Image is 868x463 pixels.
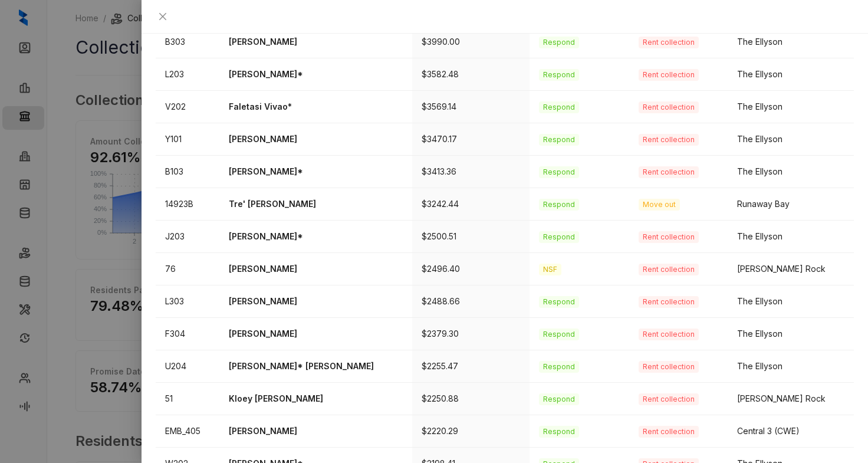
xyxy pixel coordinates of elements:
[737,262,844,275] div: [PERSON_NAME] Rock
[229,68,403,81] p: [PERSON_NAME]*
[539,393,579,405] span: Respond
[229,295,403,308] p: [PERSON_NAME]
[539,329,579,340] span: Respond
[156,26,219,58] td: B303
[156,285,219,318] td: L303
[422,35,521,48] p: $3990.00
[229,100,403,113] p: Faletasi Vivao*
[737,133,844,146] div: The Ellyson
[422,262,521,275] p: $2496.40
[639,426,699,438] span: Rent collection
[156,156,219,188] td: B103
[156,350,219,383] td: U204
[422,68,521,81] p: $3582.48
[158,12,167,21] span: close
[156,9,170,24] button: Close
[156,221,219,253] td: J203
[737,295,844,308] div: The Ellyson
[229,262,403,275] p: [PERSON_NAME]
[639,393,699,405] span: Rent collection
[639,69,699,81] span: Rent collection
[422,425,521,438] p: $2220.29
[737,425,844,438] div: Central 3 (CWE)
[539,166,579,178] span: Respond
[156,58,219,91] td: L203
[639,264,699,275] span: Rent collection
[639,296,699,308] span: Rent collection
[737,327,844,340] div: The Ellyson
[156,383,219,415] td: 51
[539,264,561,275] span: NSF
[229,35,403,48] p: [PERSON_NAME]
[156,123,219,156] td: Y101
[639,361,699,373] span: Rent collection
[422,230,521,243] p: $2500.51
[539,231,579,243] span: Respond
[639,199,680,211] span: Move out
[539,361,579,373] span: Respond
[737,68,844,81] div: The Ellyson
[229,392,403,405] p: Kloey [PERSON_NAME]
[539,426,579,438] span: Respond
[539,101,579,113] span: Respond
[422,100,521,113] p: $3569.14
[422,392,521,405] p: $2250.88
[539,69,579,81] span: Respond
[737,198,844,211] div: Runaway Bay
[639,101,699,113] span: Rent collection
[229,165,403,178] p: [PERSON_NAME]*
[229,230,403,243] p: [PERSON_NAME]*
[229,360,403,373] p: [PERSON_NAME]* [PERSON_NAME]
[639,329,699,340] span: Rent collection
[639,231,699,243] span: Rent collection
[229,425,403,438] p: [PERSON_NAME]
[156,91,219,123] td: V202
[737,35,844,48] div: The Ellyson
[229,327,403,340] p: [PERSON_NAME]
[737,392,844,405] div: [PERSON_NAME] Rock
[229,198,403,211] p: Tre' [PERSON_NAME]
[229,133,403,146] p: [PERSON_NAME]
[156,318,219,350] td: F304
[737,100,844,113] div: The Ellyson
[639,134,699,146] span: Rent collection
[422,295,521,308] p: $2488.66
[156,415,219,448] td: EMB_405
[422,133,521,146] p: $3470.17
[422,165,521,178] p: $3413.36
[639,166,699,178] span: Rent collection
[422,198,521,211] p: $3242.44
[737,165,844,178] div: The Ellyson
[539,296,579,308] span: Respond
[539,37,579,48] span: Respond
[737,230,844,243] div: The Ellyson
[539,199,579,211] span: Respond
[422,327,521,340] p: $2379.30
[156,188,219,221] td: 14923B
[422,360,521,373] p: $2255.47
[539,134,579,146] span: Respond
[737,360,844,373] div: The Ellyson
[639,37,699,48] span: Rent collection
[156,253,219,285] td: 76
